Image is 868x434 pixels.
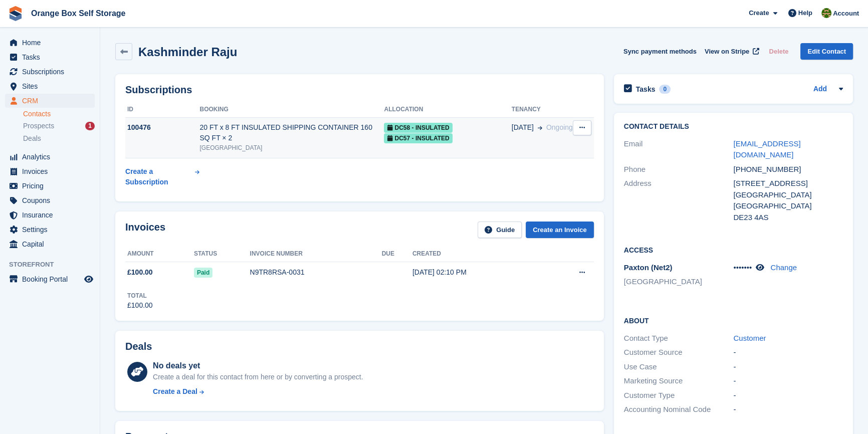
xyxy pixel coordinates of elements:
th: Status [194,246,250,262]
a: menu [5,36,95,50]
span: CRM [22,94,82,108]
span: Analytics [22,150,82,164]
h2: About [624,315,843,325]
button: Sync payment methods [623,43,697,60]
a: View on Stripe [701,43,761,60]
h2: Kashminder Raju [138,45,237,59]
span: Subscriptions [22,65,82,79]
a: menu [5,208,95,222]
a: menu [5,193,95,207]
div: Create a Subscription [125,166,193,187]
a: Create an Invoice [526,222,594,238]
a: Contacts [23,109,95,119]
div: Contact Type [624,333,734,344]
span: Insurance [22,208,82,222]
span: Help [798,8,812,18]
div: Customer Type [624,390,734,401]
div: - [733,375,843,387]
div: Total [127,291,153,300]
span: Paid [194,268,212,278]
div: - [733,347,843,358]
div: - [733,404,843,415]
a: Preview store [83,273,95,285]
span: Invoices [22,164,82,178]
h2: Deals [125,341,152,352]
h2: Invoices [125,222,165,238]
div: Create a deal for this contact from here or by converting a prospect. [153,372,363,382]
div: Address [624,178,734,223]
h2: Subscriptions [125,84,594,96]
div: DE23 4AS [733,212,843,224]
div: - [733,390,843,401]
th: Tenancy [512,102,573,118]
div: [GEOGRAPHIC_DATA] [733,200,843,212]
img: SARAH T [821,8,831,18]
a: Create a Deal [153,386,363,397]
span: Account [833,9,859,19]
a: menu [5,79,95,93]
a: Deals [23,133,95,144]
a: Guide [478,222,522,238]
a: menu [5,94,95,108]
span: Pricing [22,179,82,193]
span: Settings [22,223,82,237]
a: Prospects 1 [23,121,95,131]
span: Tasks [22,50,82,64]
div: Marketing Source [624,375,734,387]
a: menu [5,272,95,286]
span: Sites [22,79,82,93]
div: Customer Source [624,347,734,358]
div: N9TR8RSA-0031 [250,267,382,278]
span: DC58 - INSULATED [384,123,452,133]
div: 0 [659,85,671,94]
div: Create a Deal [153,386,197,397]
span: Prospects [23,121,54,131]
h2: Access [624,245,843,255]
a: Add [813,84,827,95]
a: Change [770,263,797,272]
a: menu [5,65,95,79]
div: [PHONE_NUMBER] [733,164,843,175]
div: Accounting Nominal Code [624,404,734,415]
a: menu [5,164,95,178]
span: Capital [22,237,82,251]
a: menu [5,223,95,237]
a: Create a Subscription [125,162,199,191]
span: DC57 - INSULATED [384,133,452,143]
div: 20 FT x 8 FT INSULATED SHIPPING CONTAINER 160 SQ FT × 2 [199,122,384,143]
th: Invoice number [250,246,382,262]
div: [STREET_ADDRESS] [733,178,843,189]
button: Delete [765,43,792,60]
a: menu [5,179,95,193]
th: Created [412,246,543,262]
span: Create [749,8,769,18]
a: menu [5,50,95,64]
span: Booking Portal [22,272,82,286]
a: menu [5,237,95,251]
span: Storefront [9,260,100,270]
th: Due [382,246,412,262]
div: Use Case [624,361,734,373]
span: Home [22,36,82,50]
div: £100.00 [127,300,153,311]
h2: Tasks [636,85,656,94]
span: ••••••• [733,263,752,272]
th: ID [125,102,199,118]
a: [EMAIL_ADDRESS][DOMAIN_NAME] [733,139,800,159]
a: menu [5,150,95,164]
span: Paxton (Net2) [624,263,673,272]
span: View on Stripe [705,47,749,57]
h2: Contact Details [624,123,843,131]
span: [DATE] [512,122,534,133]
th: Amount [125,246,194,262]
div: [DATE] 02:10 PM [412,267,543,278]
a: Orange Box Self Storage [27,5,130,22]
span: Coupons [22,193,82,207]
div: No deals yet [153,360,363,372]
span: Ongoing [546,123,573,131]
div: Phone [624,164,734,175]
a: Edit Contact [800,43,853,60]
a: Customer [733,334,766,342]
th: Booking [199,102,384,118]
th: Allocation [384,102,511,118]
